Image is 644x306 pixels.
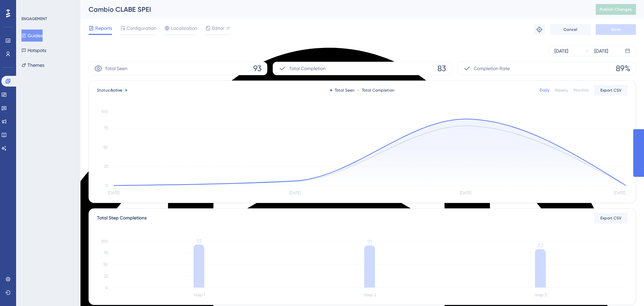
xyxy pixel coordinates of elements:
[105,64,127,72] span: Total Seen
[616,63,630,74] span: 89%
[437,63,446,74] span: 83
[535,293,547,297] tspan: Step 3
[540,88,549,93] div: Daily
[104,164,108,169] tspan: 25
[95,24,112,32] span: Reports
[104,251,108,255] tspan: 75
[101,109,108,114] tspan: 100
[596,4,636,15] button: Publish Changes
[550,24,590,35] button: Cancel
[212,24,224,32] span: Editor
[108,191,119,195] tspan: [DATE]
[554,47,568,55] div: [DATE]
[104,274,108,278] tspan: 25
[594,85,628,96] button: Export CSV
[574,88,589,93] div: Monthly
[105,183,108,188] tspan: 0
[194,293,205,297] tspan: Step 1
[596,24,636,35] button: Save
[364,293,376,297] tspan: Step 2
[555,88,568,93] div: Weekly
[594,47,608,55] div: [DATE]
[103,262,108,267] tspan: 50
[600,215,622,221] span: Export CSV
[104,126,108,131] tspan: 75
[289,191,301,195] tspan: [DATE]
[594,213,628,223] button: Export CSV
[474,64,510,72] span: Completion Rate
[357,88,394,93] div: Total Completion
[196,238,202,244] tspan: 93
[21,44,46,56] button: Hotspots
[563,27,577,32] span: Cancel
[368,239,372,245] tspan: 91
[611,27,621,32] span: Save
[600,88,622,93] span: Export CSV
[21,16,47,21] div: ENGAGEMENT
[616,279,636,300] iframe: UserGuiding AI Assistant Launcher
[614,191,625,195] tspan: [DATE]
[103,145,108,150] tspan: 50
[127,24,156,32] span: Configuration
[97,88,122,93] span: Status:
[289,64,326,72] span: Total Completion
[171,24,197,32] span: Localization
[21,30,43,42] button: Guides
[253,63,262,74] span: 93
[600,7,632,12] span: Publish Changes
[101,239,108,244] tspan: 100
[110,88,122,93] span: Active
[105,285,108,290] tspan: 0
[21,59,44,71] button: Themes
[89,5,579,14] div: Cambio CLABE SPEI
[538,242,543,249] tspan: 83
[97,214,147,222] div: Total Step Completions
[330,88,355,93] div: Total Seen
[460,191,471,195] tspan: [DATE]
